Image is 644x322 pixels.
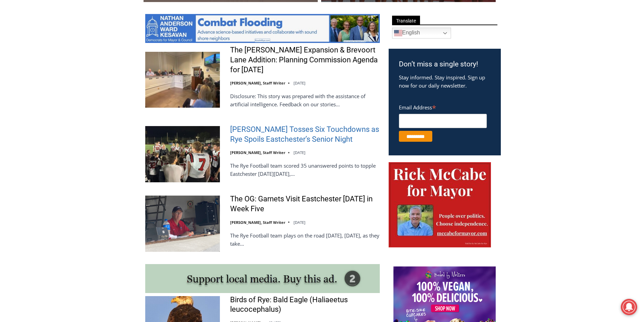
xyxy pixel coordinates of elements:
img: The Osborn Expansion & Brevoort Lane Addition: Planning Commission Agenda for Tuesday, October 14... [145,52,220,108]
span: Intern @ [DOMAIN_NAME] [178,68,316,83]
label: Email Address [399,101,487,113]
time: [DATE] [294,150,305,155]
div: "At the 10am stand-up meeting, each intern gets a chance to take [PERSON_NAME] and the other inte... [172,0,322,66]
a: English [392,28,451,39]
img: Miller Tosses Six Touchdowns as Rye Spoils Eastchester’s Senior Night [145,126,220,182]
a: Birds of Rye: Bald Eagle (Haliaeetus leucocephalus) [230,295,380,315]
a: [PERSON_NAME], Staff Writer [230,80,285,86]
p: The Rye Football team scored 35 unanswered points to topple Eastchester [DATE][DATE],… [230,162,380,178]
a: [PERSON_NAME] Tosses Six Touchdowns as Rye Spoils Eastchester’s Senior Night [230,125,380,144]
a: Intern @ [DOMAIN_NAME] [164,66,330,85]
a: The [PERSON_NAME] Expansion & Brevoort Lane Addition: Planning Commission Agenda for [DATE] [230,45,380,75]
img: support local media, buy this ad [145,264,380,293]
img: McCabe for Mayor [389,162,491,247]
img: en [394,29,402,37]
h3: Don’t miss a single story! [399,59,491,70]
span: Translate [392,16,420,25]
a: [PERSON_NAME], Staff Writer [230,150,285,155]
p: Stay informed. Stay inspired. Sign up now for our daily newsletter. [399,73,491,90]
a: The OG: Garnets Visit Eastchester [DATE] in Week Five [230,194,380,214]
img: The OG: Garnets Visit Eastchester Today in Week Five [145,196,220,251]
p: The Rye Football team plays on the road [DATE], [DATE], as they take… [230,231,380,248]
a: [PERSON_NAME], Staff Writer [230,220,285,225]
time: [DATE] [294,80,305,86]
p: Disclosure: This story was prepared with the assistance of artificial intelligence. Feedback on o... [230,92,380,108]
time: [DATE] [294,220,305,225]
